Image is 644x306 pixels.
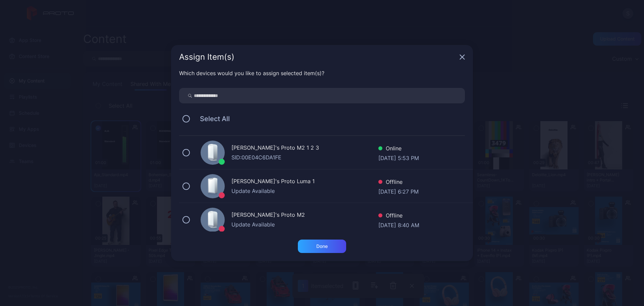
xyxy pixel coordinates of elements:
div: [DATE] 6:27 PM [378,188,419,194]
div: [PERSON_NAME]'s Proto M2 [231,211,378,220]
div: Done [316,244,328,249]
div: Offline [378,211,419,221]
div: SID: 00E04C6DA1FE [231,153,378,161]
div: Which devices would you like to assign selected item(s)? [179,69,465,77]
div: [PERSON_NAME]'s Proto Luma 1 [231,177,378,187]
div: Assign Item(s) [179,53,457,61]
div: [DATE] 8:40 AM [378,221,419,228]
div: Update Available [231,187,378,195]
button: Done [298,240,346,253]
div: [DATE] 5:53 PM [378,154,419,161]
div: [PERSON_NAME]'s Proto M2 1 2 3 [231,144,378,153]
div: Update Available [231,220,378,228]
span: Select All [193,115,230,123]
div: Offline [378,178,419,188]
div: Online [378,144,419,154]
